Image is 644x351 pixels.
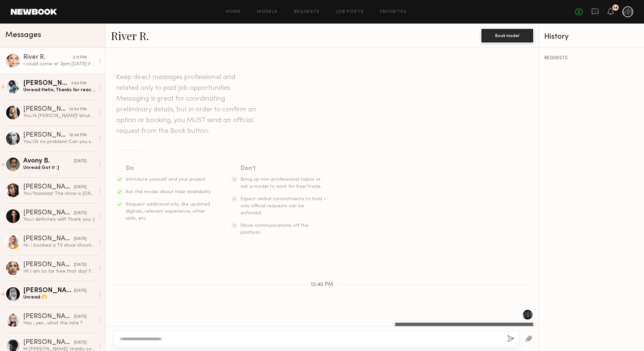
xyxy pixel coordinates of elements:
div: 3:04 PM [71,80,87,87]
span: Introduce yourself and your project. [126,177,207,182]
div: You: Hi [PERSON_NAME]! Would love to have you for my NYFW show are you available [DATE] or [DATE]... [23,113,95,119]
a: Job Posts [336,10,364,14]
button: Book model [481,29,533,42]
div: [PERSON_NAME] [23,106,69,113]
div: Unread: Hello, Thanks for reaching out! As of now I know I can do [DATE]. Possibly [DATE] if it w... [23,87,95,93]
div: You: Ok no problem! Can you swing by [DATE] anytime between 1-5? [23,139,95,145]
span: Move communications off the platform. [240,223,309,235]
div: Unread: 🫶 [23,294,95,301]
a: Models [257,10,277,14]
span: Request additional info, like updated digitals, relevant experience, other skills, etc. [126,202,210,221]
a: Book model [481,32,533,38]
div: [DATE] [74,288,87,294]
div: You: Yaaaaay! The show is [DATE] 4pm. Its a really short show. Are you free that day? [23,190,95,197]
a: Home [226,10,241,14]
div: 12:54 PM [69,106,87,113]
span: Ask the model about their availability. [126,190,211,194]
div: [DATE] [74,314,87,320]
div: [PERSON_NAME] [23,339,74,346]
div: You: I definitely will!! Thank you :) [23,216,95,223]
a: Favorites [380,10,407,14]
div: Don’t [240,164,327,173]
div: [PERSON_NAME] [23,210,74,216]
div: [PERSON_NAME] [23,132,69,139]
a: River R. [111,28,149,43]
div: Hi! I am so far free that day! I’d love to hear more details about your show [23,268,95,275]
div: [PERSON_NAME] [23,80,71,87]
div: 12:45 PM [69,132,87,139]
div: [PERSON_NAME] [23,261,74,268]
div: [PERSON_NAME] [23,236,74,242]
div: 14 [613,6,618,10]
div: [PERSON_NAME] [23,313,74,320]
div: REQUESTS [544,56,639,61]
span: Expect verbal commitments to hold - only official requests can be enforced. [240,197,326,215]
div: [DATE] [74,210,87,216]
div: [DATE] [74,340,87,346]
div: 3:11 PM [73,55,87,61]
div: History [544,33,639,41]
span: Messages [5,31,41,39]
div: Hey , yes , what the rate ? [23,320,95,326]
div: Hi- i booked a TV show shooting that week so i have to stay in [GEOGRAPHIC_DATA] now. But hope to... [23,242,95,249]
div: [DATE] [74,184,87,190]
div: [PERSON_NAME] [23,184,74,190]
div: Avony B. [23,158,74,165]
div: Do [126,164,212,173]
div: Unread: Got it :) [23,165,95,171]
div: [PERSON_NAME] [23,287,74,294]
header: Keep direct messages professional and related only to paid job opportunities. Messaging is great ... [116,72,258,137]
span: 12:40 PM [311,282,333,288]
span: Bring up non-professional topics or ask a model to work for free/trade. [240,177,322,189]
div: [DATE] [74,236,87,242]
div: I could come at 2pm [DATE] if this works for you [23,61,95,67]
div: [DATE] [74,158,87,165]
div: River R. [23,54,73,61]
a: Requests [294,10,320,14]
div: [DATE] [74,262,87,268]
